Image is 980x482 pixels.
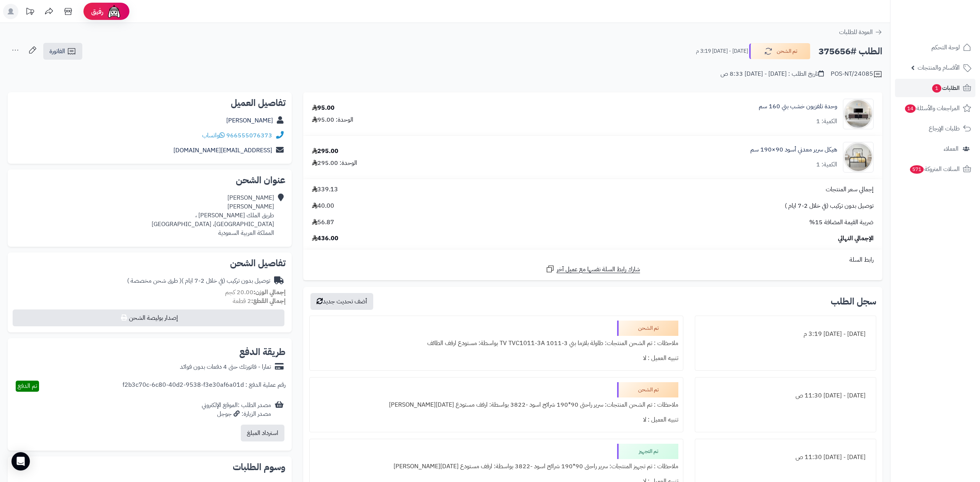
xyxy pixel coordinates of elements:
[928,17,973,33] img: logo-2.png
[14,462,286,472] h2: وسوم الطلبات
[895,79,975,97] a: الطلبات1
[785,202,874,210] span: توصيل بدون تركيب (في خلال 2-7 ايام )
[173,146,272,155] a: [EMAIL_ADDRESS][DOMAIN_NAME]
[20,4,39,21] a: تحديثات المنصة
[700,388,871,403] div: [DATE] - [DATE] 11:30 ص
[202,131,225,140] a: واتساب
[749,43,810,59] button: تم الشحن
[233,296,286,306] small: 2 قطعة
[202,410,271,418] div: مصدر الزيارة: جوجل
[14,176,286,185] h2: عنوان الشحن
[314,412,679,427] div: تنبيه العميل : لا
[818,44,882,59] h2: الطلب #375656
[253,288,286,297] strong: إجمالي الوزن:
[312,202,334,210] span: 40.00
[831,70,882,79] div: POS-NT/24085
[617,321,678,336] div: تم الشحن
[312,159,357,168] div: الوحدة: 295.00
[239,347,286,357] h2: طريقة الدفع
[759,102,837,111] a: وحدة تلفزيون خشب بني 160 سم
[226,116,273,125] a: [PERSON_NAME]
[312,185,338,194] span: 339.13
[931,42,960,53] span: لوحة التحكم
[905,104,916,113] span: 14
[700,327,871,342] div: [DATE] - [DATE] 3:19 م
[826,185,874,194] span: إجمالي سعر المنتجات
[895,140,975,158] a: العملاء
[904,103,960,114] span: المراجعات والأسئلة
[106,4,122,19] img: ai-face.png
[617,382,678,397] div: تم الشحن
[91,7,103,16] span: رفيق
[127,277,270,285] div: توصيل بدون تركيب (في خلال 2-7 ايام )
[241,425,284,441] button: استرداد المبلغ
[929,123,960,134] span: طلبات الإرجاع
[843,142,873,173] img: 1754548425-110101010022-90x90.jpg
[750,145,837,154] a: هيكل سرير معدني أسود 90×190 سم
[831,297,876,306] h3: سجل الطلب
[13,309,284,326] button: إصدار بوليصة الشحن
[546,264,640,274] a: شارك رابط السلة نفسها مع عميل آخر
[312,116,353,124] div: الوحدة: 95.00
[306,256,879,264] div: رابط السلة
[11,452,30,471] div: Open Intercom Messenger
[314,459,679,474] div: ملاحظات : تم تجهيز المنتجات: سرير راحتى 90*190 شرائح اسود -3822 بواسطة: ارفف مستودع [DATE][PERSON...
[314,351,679,366] div: تنبيه العميل : لا
[895,38,975,57] a: لوحة التحكم
[122,381,286,392] div: رقم عملية الدفع : f2b3c70c-6c80-40d2-9538-f3e30af6a01d
[696,47,748,55] small: [DATE] - [DATE] 3:19 م
[310,293,373,310] button: أضف تحديث جديد
[895,119,975,138] a: طلبات الإرجاع
[932,84,942,93] span: 1
[617,444,678,459] div: تم التجهيز
[895,160,975,178] a: السلات المتروكة571
[700,450,871,465] div: [DATE] - [DATE] 11:30 ص
[720,70,824,78] div: تاريخ الطلب : [DATE] - [DATE] 8:33 ص
[910,165,924,174] span: 571
[180,363,271,371] div: تمارا - فاتورتك حتى 4 دفعات بدون فوائد
[809,218,874,227] span: ضريبة القيمة المضافة 15%
[226,131,272,140] a: 966555076373
[202,401,271,418] div: مصدر الطلب :الموقع الإلكتروني
[314,397,679,412] div: ملاحظات : تم الشحن المنتجات: سرير راحتى 90*190 شرائح اسود -3822 بواسطة: ارفف مستودع [DATE][PERSON...
[895,99,975,117] a: المراجعات والأسئلة14
[931,83,960,93] span: الطلبات
[838,234,874,243] span: الإجمالي النهائي
[839,28,882,37] a: العودة للطلبات
[816,117,837,126] div: الكمية: 1
[312,218,334,227] span: 56.87
[314,336,679,351] div: ملاحظات : تم الشحن المنتجات: طاولة بلازما بني 3-1011 TV TVC1011-3A بواسطة: مستودع ارفف الطائف
[918,62,960,73] span: الأقسام والمنتجات
[816,160,837,169] div: الكمية: 1
[152,194,274,237] div: [PERSON_NAME] [PERSON_NAME] طريق الملك [PERSON_NAME] ، [GEOGRAPHIC_DATA]، [GEOGRAPHIC_DATA] الممل...
[14,259,286,268] h2: تفاصيل الشحن
[312,147,338,156] div: 295.00
[909,164,960,174] span: السلات المتروكة
[312,234,338,243] span: 436.00
[944,143,959,154] span: العملاء
[49,47,65,56] span: الفاتورة
[14,98,286,107] h2: تفاصيل العميل
[839,28,873,37] span: العودة للطلبات
[843,99,873,129] img: 1750491430-220601011445-90x90.jpg
[251,296,286,306] strong: إجمالي القطع:
[312,104,335,112] div: 95.00
[557,265,640,274] span: شارك رابط السلة نفسها مع عميل آخر
[43,43,82,60] a: الفاتورة
[18,381,37,391] span: تم الدفع
[127,276,181,285] span: ( طرق شحن مخصصة )
[225,288,286,297] small: 20.00 كجم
